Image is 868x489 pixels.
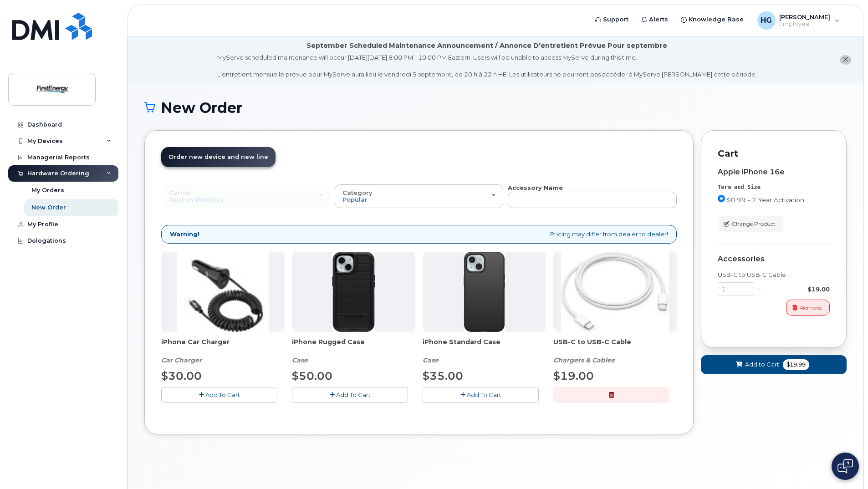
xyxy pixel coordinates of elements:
div: September Scheduled Maintenance Announcement / Annonce D'entretient Prévue Pour septembre [306,41,667,51]
img: iphonesecg.jpg [177,252,269,332]
em: Chargers & Cables [553,356,614,364]
img: Defender.jpg [332,252,375,332]
strong: Warning! [170,230,199,239]
img: Symmetry.jpg [464,252,505,332]
div: Pricing may differ from dealer to dealer! [161,225,677,244]
span: Add To Cart [205,391,240,398]
div: USB-C to USB-C Cable [718,270,830,279]
div: iPhone Rugged Case [292,337,415,365]
button: close notification [840,55,851,65]
button: Add To Cart [292,387,408,403]
span: $19.00 [553,369,594,382]
div: iPhone Car Charger [161,337,285,365]
em: Case [292,356,308,364]
span: iPhone Car Charger [161,337,285,356]
span: $30.00 [161,369,202,382]
div: Accessories [718,255,830,263]
button: Add to Cart $19.99 [701,355,847,374]
button: Remove [786,300,830,316]
span: $35.00 [423,369,463,382]
button: Add To Cart [161,387,277,403]
span: Category [342,189,373,196]
button: Add To Cart [423,387,539,403]
span: iPhone Standard Case [423,337,546,356]
span: Add to Cart [745,360,779,369]
span: $0.99 - 2 Year Activation [727,196,804,204]
div: Term and Size [718,183,830,191]
span: USB-C to USB-C Cable [553,337,677,356]
span: $19.99 [783,359,809,370]
h1: New Order [144,100,847,116]
span: Order new device and new line [168,153,268,160]
div: x [754,285,765,294]
em: Case [423,356,439,364]
button: Change Product [718,216,783,232]
div: Apple iPhone 16e [718,168,830,176]
strong: Accessory Name [508,184,563,191]
p: Cart [718,147,830,160]
div: $19.00 [765,285,830,294]
div: USB-C to USB-C Cable [553,337,677,365]
em: Car Charger [161,356,202,364]
div: iPhone Standard Case [423,337,546,365]
span: Change Product [732,220,776,228]
div: MyServe scheduled maintenance will occur [DATE][DATE] 8:00 PM - 10:00 PM Eastern. Users will be u... [217,53,757,79]
img: USB-C.jpg [561,252,669,332]
span: Add To Cart [336,391,371,398]
input: $0.99 - 2 Year Activation [718,195,725,202]
span: Add To Cart [467,391,501,398]
span: Remove [800,304,822,312]
span: $50.00 [292,369,332,382]
span: iPhone Rugged Case [292,337,415,356]
button: Category Popular [335,184,504,208]
img: Open chat [837,459,853,474]
span: Popular [342,196,368,203]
